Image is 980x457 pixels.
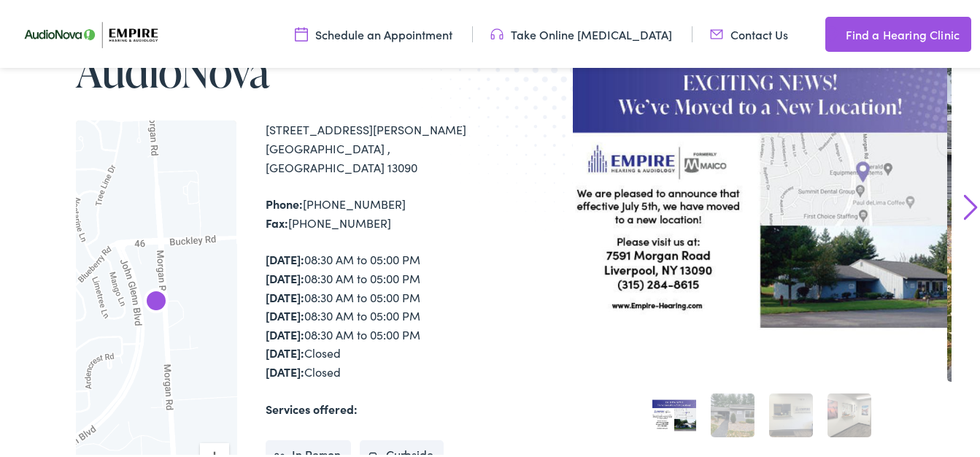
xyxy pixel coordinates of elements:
[295,24,308,40] img: utility icon
[711,391,755,435] a: 2
[266,193,303,210] strong: Phone:
[963,192,977,218] a: Next
[295,24,452,40] a: Schedule an Appointment
[266,249,304,265] strong: [DATE]:
[266,305,304,321] strong: [DATE]:
[266,361,304,377] strong: [DATE]:
[490,24,503,40] img: utility icon
[266,287,304,303] strong: [DATE]:
[266,118,495,174] div: [STREET_ADDRESS][PERSON_NAME] [GEOGRAPHIC_DATA] , [GEOGRAPHIC_DATA] 13090
[266,268,304,284] strong: [DATE]:
[652,391,696,435] a: 1
[825,15,971,50] a: Find a Hearing Clinic
[490,24,672,40] a: Take Online [MEDICAL_DATA]
[266,342,304,358] strong: [DATE]:
[710,24,788,40] a: Contact Us
[827,391,871,435] a: 4
[139,283,174,318] div: AudioNova
[266,193,495,230] div: [PHONE_NUMBER] [PHONE_NUMBER]
[266,399,358,415] strong: Services offered:
[266,248,495,379] div: 08:30 AM to 05:00 PM 08:30 AM to 05:00 PM 08:30 AM to 05:00 PM 08:30 AM to 05:00 PM 08:30 AM to 0...
[710,24,723,40] img: utility icon
[76,45,495,93] h1: AudioNova
[266,324,304,340] strong: [DATE]:
[825,23,838,41] img: utility icon
[266,212,288,228] strong: Fax:
[769,391,813,435] a: 3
